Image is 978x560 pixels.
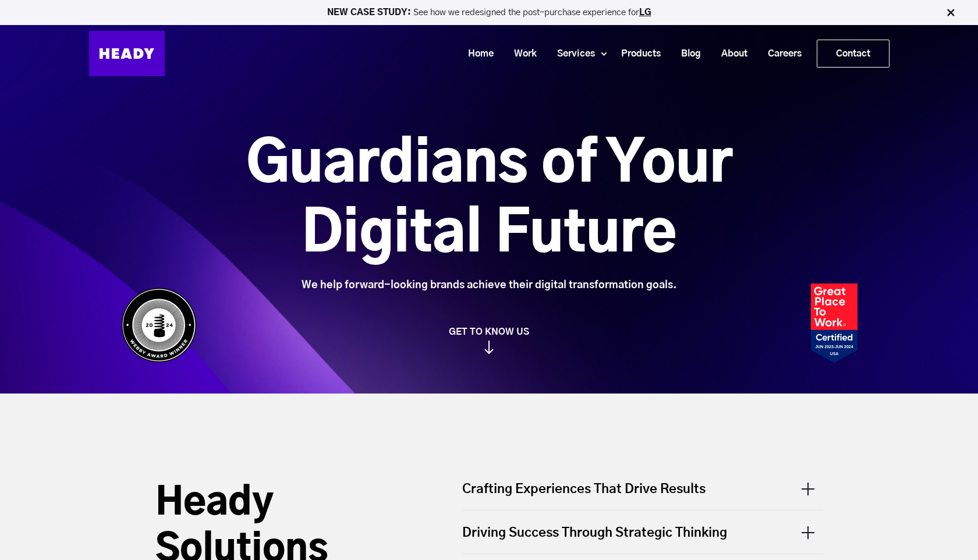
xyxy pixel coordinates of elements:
[181,279,798,292] div: We help forward-looking brands achieve their digital transformation goals.
[5,8,973,17] p: See how we redesigned the post-purchase experience for
[484,341,494,354] img: arrow_down
[543,43,601,65] a: Services
[327,8,413,17] strong: NEW CASE STUDY:
[707,43,753,65] a: About
[753,43,807,65] a: Careers
[115,326,863,354] a: GET TO KNOW US
[499,43,543,65] a: Work
[817,40,889,67] a: Contact
[89,31,165,76] img: Heady_Logo_Web-01 (1)
[811,283,857,363] img: Heady_2023_Certification_Badge
[462,480,823,510] div: Crafting Experiences That Drive Results
[945,7,956,19] img: Close Bar
[121,288,197,363] img: Heady_WebbyAward_Winner-4
[181,130,798,270] h1: Guardians of Your Digital Future
[667,43,707,65] a: Blog
[176,40,890,68] div: Navigation Menu
[607,43,667,65] a: Products
[453,43,499,65] a: Home
[639,8,651,17] a: LG
[462,511,823,554] div: Driving Success Through Strategic Thinking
